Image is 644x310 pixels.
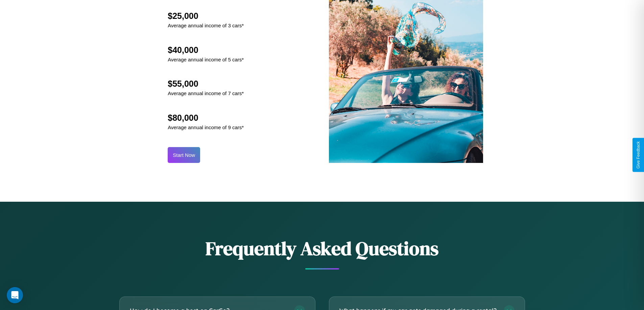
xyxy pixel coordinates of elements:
[119,235,525,261] h2: Frequently Asked Questions
[168,45,244,55] h2: $40,000
[636,141,641,169] div: Give Feedback
[168,21,244,30] p: Average annual income of 3 cars*
[168,55,244,64] p: Average annual income of 5 cars*
[168,89,244,98] p: Average annual income of 7 cars*
[168,11,244,21] h2: $25,000
[168,113,244,123] h2: $80,000
[7,287,23,303] div: Open Intercom Messenger
[168,123,244,132] p: Average annual income of 9 cars*
[168,147,200,163] button: Start Now
[168,79,244,89] h2: $55,000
